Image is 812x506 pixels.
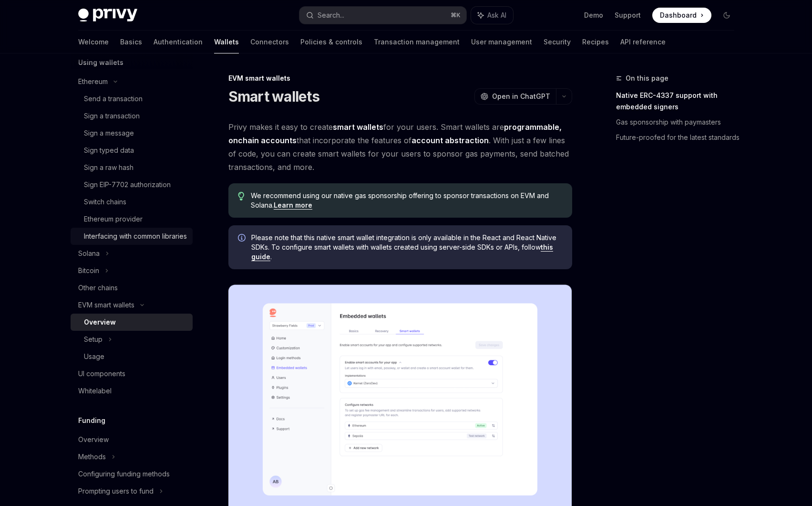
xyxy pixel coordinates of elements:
div: Solana [78,248,100,259]
a: Dashboard [652,8,711,23]
strong: smart wallets [333,122,383,132]
a: User management [471,31,532,53]
div: Sign a raw hash [84,162,134,173]
span: Privy makes it easy to create for your users. Smart wallets are that incorporate the features of ... [228,120,572,174]
div: Overview [78,434,109,445]
div: Sign typed data [84,145,134,156]
a: Wallets [214,31,239,53]
a: Sign a raw hash [71,159,193,176]
a: API reference [620,31,666,53]
a: Future-proofed for the latest standards [616,130,742,145]
span: ⌘ K [451,11,461,19]
a: Ethereum provider [71,211,193,228]
a: Sign EIP-7702 authorization [71,176,193,193]
div: Ethereum [78,76,108,87]
a: Overview [71,314,193,331]
div: UI components [78,368,125,379]
span: Please note that this native smart wallet integration is only available in the React and React Na... [251,233,563,262]
a: Interfacing with common libraries [71,228,193,245]
div: Sign a transaction [84,110,140,122]
div: EVM smart wallets [78,299,134,311]
a: Sign a message [71,125,193,142]
a: Basics [120,31,142,53]
button: Ask AI [471,7,513,24]
a: Policies & controls [300,31,362,53]
div: Configuring funding methods [78,468,170,480]
button: Search...⌘K [299,7,466,24]
h5: Funding [78,415,105,426]
span: Dashboard [660,11,697,20]
svg: Tip [238,192,245,200]
a: Gas sponsorship with paymasters [616,115,742,130]
a: Support [615,11,641,20]
div: Sign a message [84,127,134,139]
div: Bitcoin [78,265,99,276]
span: Open in ChatGPT [492,92,550,101]
a: Connectors [250,31,289,53]
a: UI components [71,365,193,382]
div: Interfacing with common libraries [84,231,187,242]
div: Ethereum provider [84,213,143,225]
svg: Info [238,234,247,243]
button: Open in ChatGPT [474,88,556,105]
a: Native ERC-4337 support with embedded signers [616,88,742,115]
a: Overview [71,431,193,448]
a: Configuring funding methods [71,465,193,483]
div: Prompting users to fund [78,485,154,497]
a: Demo [584,11,603,20]
div: Methods [78,451,106,463]
div: EVM smart wallets [228,74,572,83]
span: Ask AI [487,11,506,20]
a: Sign a transaction [71,107,193,125]
a: Recipes [582,31,609,53]
button: Toggle dark mode [719,8,734,23]
a: Switch chains [71,193,193,211]
a: Send a transaction [71,90,193,107]
div: Overview [84,316,116,328]
a: Security [544,31,571,53]
img: dark logo [78,9,137,22]
div: Whitelabel [78,385,112,397]
a: Learn more [274,201,312,210]
div: Setup [84,334,103,345]
span: On this page [626,73,668,84]
a: Other chains [71,279,193,296]
a: Whitelabel [71,382,193,400]
div: Other chains [78,282,118,294]
a: Authentication [154,31,203,53]
span: We recommend using our native gas sponsorship offering to sponsor transactions on EVM and Solana. [251,191,562,210]
div: Switch chains [84,196,126,208]
a: Sign typed data [71,142,193,159]
div: Search... [318,10,344,21]
div: Usage [84,351,104,362]
div: Sign EIP-7702 authorization [84,179,171,190]
div: Send a transaction [84,93,143,105]
a: Welcome [78,31,109,53]
a: Usage [71,348,193,365]
a: Transaction management [374,31,460,53]
h1: Smart wallets [228,88,319,105]
a: account abstraction [411,136,489,146]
